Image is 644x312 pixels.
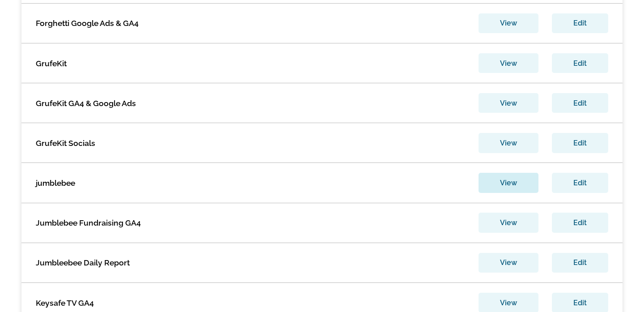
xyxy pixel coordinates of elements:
p: GrufeKit Socials [36,138,95,148]
button: Edit [552,133,608,153]
button: View [479,53,538,73]
button: Edit [552,213,608,233]
p: Jumbleebee Daily Report [36,258,130,267]
p: GrufeKit GA4 & Google Ads [36,98,136,108]
button: View [479,173,538,193]
button: View [479,93,538,113]
button: Edit [552,13,608,34]
p: Keysafe TV GA4 [36,298,94,308]
p: GrufeKit [36,59,67,68]
button: View [479,213,538,233]
button: Edit [552,173,608,193]
button: Edit [552,93,608,113]
button: View [479,13,538,34]
button: Edit [552,53,608,73]
button: Edit [552,253,608,273]
p: Jumblebee Fundraising GA4 [36,218,141,227]
button: View [479,133,538,153]
button: View [479,253,538,273]
p: jumblebee [36,178,75,188]
p: Forghetti Google Ads & GA4 [36,18,139,28]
